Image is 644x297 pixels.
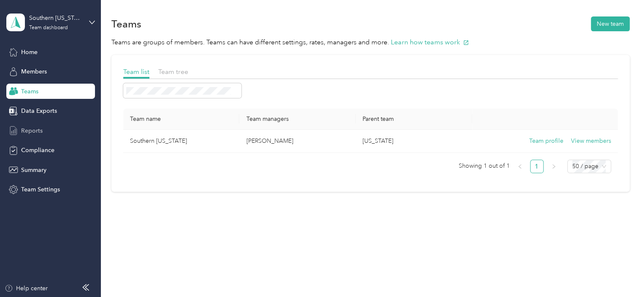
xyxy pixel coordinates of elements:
span: Members [21,67,47,76]
td: Southern Indiana [123,130,240,153]
p: Teams are groups of members. Teams can have different settings, rates, managers and more. [111,37,630,48]
th: Parent team [356,109,472,130]
span: Team Settings [21,185,60,194]
span: Summary [21,166,46,174]
span: left [517,164,522,169]
li: Previous Page [513,160,527,173]
span: right [551,164,556,169]
th: Team name [123,109,240,130]
div: Page Size [567,160,611,173]
a: 1 [530,160,543,173]
li: 1 [530,160,544,173]
span: Compliance [21,146,54,155]
iframe: Everlance-gr Chat Button Frame [597,250,644,297]
span: Showing 1 out of 1 [459,160,510,172]
button: right [547,160,560,173]
button: Help center [5,284,48,293]
button: View members [571,136,611,146]
span: Reports [21,126,43,135]
button: New team [591,16,630,31]
button: Team profile [529,136,563,146]
span: Home [21,48,38,57]
h1: Teams [111,19,141,28]
button: left [513,160,527,173]
li: Next Page [547,160,560,173]
td: Indiana [356,130,472,153]
span: Team list [123,68,149,76]
span: Data Exports [21,106,57,115]
div: Southern [US_STATE] [29,14,82,22]
span: Team tree [158,68,188,76]
div: Team dashboard [29,25,68,30]
span: Teams [21,87,38,96]
button: Learn how teams work [391,37,469,48]
span: 50 / page [572,160,606,173]
p: [PERSON_NAME] [246,136,349,146]
th: Team managers [239,109,356,130]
